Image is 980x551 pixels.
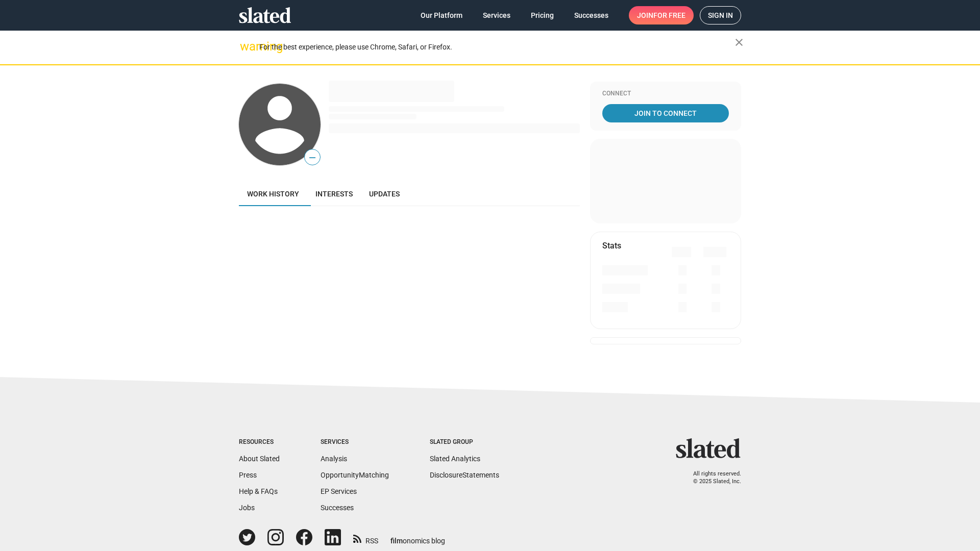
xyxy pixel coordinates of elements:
div: Slated Group [430,438,499,446]
div: Connect [602,90,729,98]
a: DisclosureStatements [430,471,499,479]
a: Press [239,471,257,479]
mat-card-title: Stats [602,240,621,251]
a: RSS [353,530,378,546]
a: Services [475,6,519,24]
span: — [305,151,320,164]
span: Updates [369,190,400,198]
a: Updates [361,182,408,206]
span: Interests [315,190,353,198]
a: Sign in [700,6,741,24]
a: Joinfor free [629,6,694,24]
span: Work history [247,190,299,198]
div: Services [321,438,389,446]
span: Sign in [708,7,733,24]
a: Help & FAQs [239,487,278,495]
mat-icon: warning [240,40,252,53]
a: Join To Connect [602,104,729,122]
a: Interests [307,182,361,206]
span: for free [653,6,685,24]
span: Our Platform [421,6,462,24]
a: Slated Analytics [430,455,480,463]
div: For the best experience, please use Chrome, Safari, or Firefox. [259,40,735,54]
a: Successes [321,504,354,512]
p: All rights reserved. © 2025 Slated, Inc. [682,470,741,485]
span: Pricing [531,6,554,24]
a: filmonomics blog [390,528,445,546]
span: Successes [574,6,608,24]
a: Work history [239,182,307,206]
a: Pricing [523,6,562,24]
a: Jobs [239,504,255,512]
span: Join [637,6,685,24]
mat-icon: close [733,36,745,48]
span: Join To Connect [604,104,727,122]
a: EP Services [321,487,357,495]
a: Analysis [321,455,347,463]
a: Successes [566,6,617,24]
span: Services [483,6,510,24]
span: film [390,537,403,545]
div: Resources [239,438,280,446]
a: About Slated [239,455,280,463]
a: OpportunityMatching [321,471,389,479]
a: Our Platform [412,6,471,24]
